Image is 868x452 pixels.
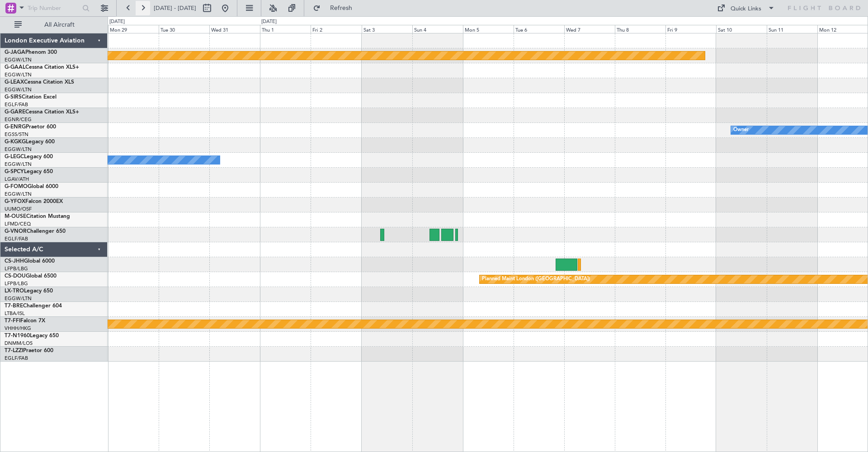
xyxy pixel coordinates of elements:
a: M-OUSECitation Mustang [5,214,70,219]
a: T7-BREChallenger 604 [5,303,62,309]
a: T7-FFIFalcon 7X [5,318,45,324]
a: LTBA/ISL [5,310,25,317]
span: G-LEAX [5,80,24,85]
span: G-FOMO [5,184,28,189]
div: Planned Maint London ([GEOGRAPHIC_DATA]) [482,273,590,286]
span: M-OUSE [5,214,26,219]
a: G-GARECessna Citation XLS+ [5,109,79,115]
div: Thu 1 [260,25,311,33]
div: Sun 11 [767,25,817,33]
div: Thu 8 [615,25,665,33]
a: LFPB/LBG [5,265,28,272]
a: EGNR/CEG [5,116,32,123]
a: EGGW/LTN [5,86,32,93]
a: EGSS/STN [5,131,28,138]
button: All Aircraft [10,18,98,32]
div: Sat 3 [362,25,412,33]
span: LX-TRO [5,288,24,294]
span: G-LEGC [5,154,24,160]
a: G-VNORChallenger 650 [5,229,66,234]
div: Tue 6 [514,25,564,33]
a: EGGW/LTN [5,161,32,168]
div: Quick Links [731,5,761,14]
a: G-LEGCLegacy 600 [5,154,53,160]
span: T7-N1960 [5,333,30,339]
a: G-FOMOGlobal 6000 [5,184,58,189]
a: T7-N1960Legacy 650 [5,333,59,339]
a: LGAV/ATH [5,176,29,183]
span: CS-JHH [5,259,24,264]
a: G-ENRGPraetor 600 [5,124,56,130]
a: EGGW/LTN [5,191,32,198]
a: EGGW/LTN [5,71,32,78]
button: Quick Links [712,1,779,15]
span: G-SIRS [5,94,22,100]
a: CS-JHHGlobal 6000 [5,259,55,264]
div: Mon 29 [108,25,159,33]
a: LFMD/CEQ [5,221,31,227]
a: G-SIRSCitation Excel [5,94,57,100]
span: G-GARE [5,109,25,115]
a: LFPB/LBG [5,280,28,287]
div: Tue 30 [159,25,209,33]
span: Refresh [322,5,360,11]
a: EGGW/LTN [5,295,32,302]
a: EGLF/FAB [5,355,28,362]
span: [DATE] - [DATE] [154,4,196,12]
a: EGLF/FAB [5,101,28,108]
a: VHHH/HKG [5,325,31,332]
div: Fri 2 [311,25,361,33]
span: G-YFOX [5,199,25,204]
div: Wed 31 [209,25,260,33]
span: G-KGKG [5,139,26,145]
a: EGLF/FAB [5,235,28,242]
a: EGGW/LTN [5,56,32,63]
span: T7-FFI [5,318,20,324]
span: G-VNOR [5,229,27,234]
div: Owner [733,123,749,137]
a: T7-LZZIPraetor 600 [5,348,53,353]
div: Fri 9 [665,25,716,33]
div: Mon 12 [817,25,868,33]
a: LX-TROLegacy 650 [5,288,53,294]
button: Refresh [309,1,363,15]
a: G-KGKGLegacy 600 [5,139,55,145]
div: Mon 5 [463,25,514,33]
div: [DATE] [109,18,125,26]
a: G-LEAXCessna Citation XLS [5,80,74,85]
div: [DATE] [261,18,277,26]
span: G-ENRG [5,124,26,130]
span: G-JAGA [5,50,25,55]
span: G-SPCY [5,169,24,174]
a: CS-DOUGlobal 6500 [5,273,57,279]
div: Sat 10 [716,25,767,33]
a: G-SPCYLegacy 650 [5,169,53,174]
a: DNMM/LOS [5,340,33,347]
a: G-JAGAPhenom 300 [5,50,57,55]
a: G-GAALCessna Citation XLS+ [5,65,79,70]
span: CS-DOU [5,273,26,279]
input: Trip Number [28,1,80,15]
span: G-GAAL [5,65,25,70]
a: EGGW/LTN [5,146,32,153]
span: T7-BRE [5,303,23,309]
a: UUMO/OSF [5,206,32,212]
a: G-YFOXFalcon 2000EX [5,199,63,204]
span: All Aircraft [24,22,95,28]
span: T7-LZZI [5,348,23,353]
div: Sun 4 [412,25,463,33]
div: Wed 7 [564,25,615,33]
